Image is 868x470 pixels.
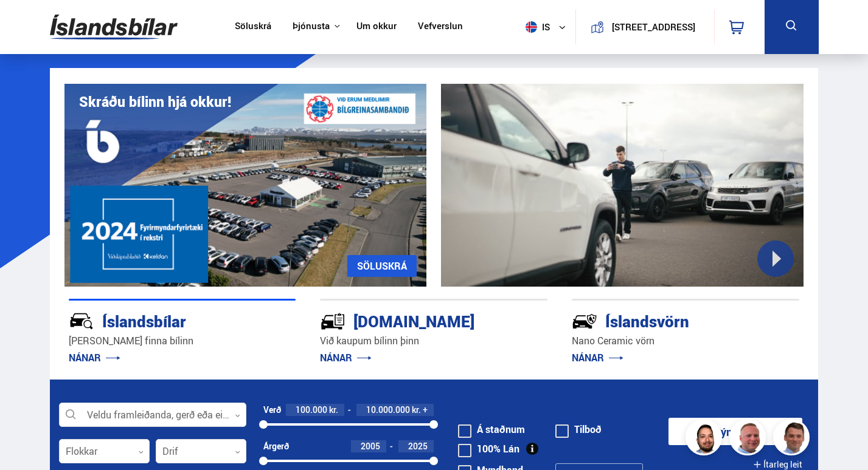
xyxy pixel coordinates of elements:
[408,440,428,452] span: 2025
[347,255,417,277] a: SÖLUSKRÁ
[572,334,799,348] p: Nano Ceramic vörn
[775,421,811,457] img: FbJEzSuNWCJXmdc-.webp
[296,404,327,415] span: 100.000
[50,7,178,47] img: G0Ugv5HjCgRt.svg
[668,418,802,445] button: Sýna bíla
[572,310,756,331] div: Íslandsvörn
[361,440,380,452] span: 2005
[69,308,94,334] img: JRvxyua_JYH6wB4c.svg
[609,22,698,32] button: [STREET_ADDRESS]
[526,21,537,33] img: svg+xml;base64,PHN2ZyB4bWxucz0iaHR0cDovL3d3dy53My5vcmcvMjAwMC9zdmciIHdpZHRoPSI1MTIiIGhlaWdodD0iNT...
[555,424,602,434] label: Tilboð
[79,94,231,110] h1: Skráðu bílinn hjá okkur!
[458,444,519,454] label: 100% Lán
[572,308,597,334] img: -Svtn6bYgwAsiwNX.svg
[356,21,397,33] a: Um okkur
[320,308,345,334] img: tr5P-W3DuiFaO7aO.svg
[64,84,427,287] img: eKx6w-_Home_640_.png
[418,21,463,33] a: Vefverslun
[263,441,289,451] div: Árgerð
[69,334,296,348] p: [PERSON_NAME] finna bílinn
[320,310,504,331] div: [DOMAIN_NAME]
[458,424,525,434] label: Á staðnum
[412,405,421,415] span: kr.
[69,351,120,364] a: NÁNAR
[320,351,372,364] a: NÁNAR
[235,21,271,33] a: Söluskrá
[320,334,547,348] p: Við kaupum bílinn þinn
[572,351,623,364] a: NÁNAR
[329,405,338,415] span: kr.
[69,310,253,331] div: Íslandsbílar
[687,421,724,457] img: nhp88E3Fdnt1Opn2.png
[731,421,768,457] img: siFngHWaQ9KaOqBr.png
[583,10,707,44] a: [STREET_ADDRESS]
[366,404,410,415] span: 10.000.000
[423,405,428,415] span: +
[521,21,551,33] span: is
[263,405,281,415] div: Verð
[521,9,575,45] button: is
[293,21,330,32] button: Þjónusta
